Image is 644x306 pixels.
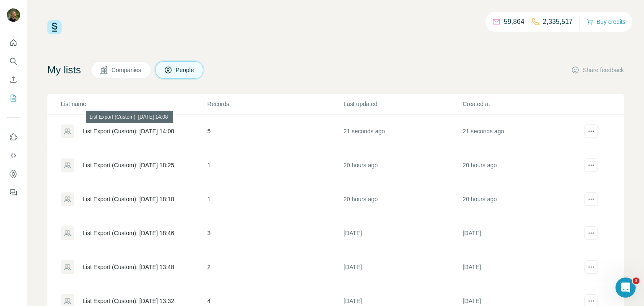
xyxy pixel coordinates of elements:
span: 1 [633,277,639,284]
div: List Export (Custom): [DATE] 13:48 [83,263,174,271]
button: Use Surfe on LinkedIn [7,130,20,145]
button: Dashboard [7,166,20,182]
td: 1 [207,148,343,182]
td: 20 hours ago [462,182,581,216]
td: 3 [207,216,343,250]
td: 2 [207,250,343,284]
td: [DATE] [343,250,462,284]
p: Created at [462,100,581,108]
button: Quick start [7,35,20,50]
span: People [176,66,195,74]
td: [DATE] [462,250,581,284]
p: Last updated [343,100,462,108]
span: Companies [112,66,142,74]
h4: My lists [47,63,81,77]
button: actions [584,226,598,240]
img: Surfe Logo [47,20,62,34]
button: Share feedback [571,66,624,74]
button: actions [584,260,598,274]
div: List Export (Custom): [DATE] 18:25 [83,161,174,169]
p: Records [208,100,343,108]
td: 21 seconds ago [343,114,462,148]
td: [DATE] [462,216,581,250]
p: 59,864 [504,17,525,27]
button: Search [7,54,20,69]
iframe: Intercom live chat [615,277,636,298]
button: actions [584,158,598,172]
img: Avatar [7,8,20,22]
td: 20 hours ago [343,148,462,182]
td: 20 hours ago [343,182,462,216]
div: List Export (Custom): [DATE] 13:32 [83,297,174,305]
td: 21 seconds ago [462,114,581,148]
button: Buy credits [587,16,626,28]
button: My lists [7,91,20,106]
td: 1 [207,182,343,216]
p: 2,335,517 [543,17,573,27]
button: Feedback [7,185,20,200]
div: List Export (Custom): [DATE] 18:46 [83,229,174,237]
button: Enrich CSV [7,72,20,87]
td: 20 hours ago [462,148,581,182]
td: [DATE] [343,216,462,250]
button: actions [584,192,598,206]
p: List name [61,100,207,108]
button: Use Surfe API [7,148,20,163]
td: 5 [207,114,343,148]
button: actions [584,124,598,138]
div: List Export (Custom): [DATE] 14:08 [83,127,174,135]
div: List Export (Custom): [DATE] 18:18 [83,195,174,203]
